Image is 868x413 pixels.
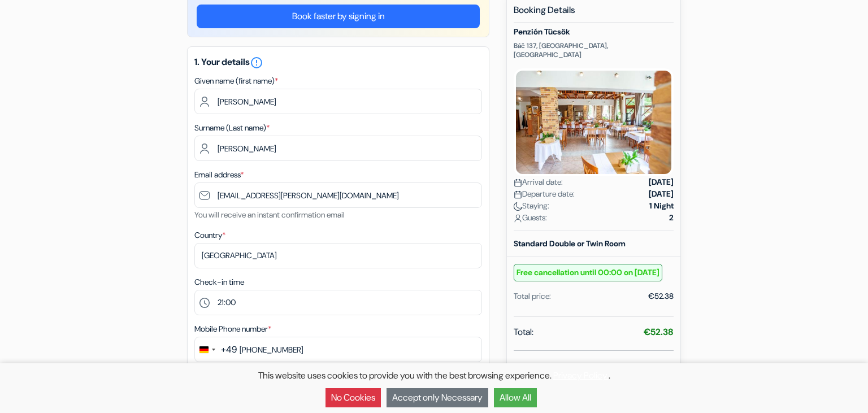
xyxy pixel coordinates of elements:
[514,5,674,23] h5: Booking Details
[514,214,522,223] img: user_icon.svg
[669,212,674,224] strong: 2
[194,56,482,69] h5: 1. Your details
[221,343,237,357] div: +49
[514,212,547,224] span: Guests:
[644,326,674,338] strong: €52.38
[514,200,549,212] span: Staying:
[514,325,533,339] span: Total:
[514,179,522,187] img: calendar.svg
[514,27,674,37] h5: Penzión Tücsök
[194,89,482,114] input: Enter first name
[494,388,537,407] button: Allow All
[514,264,662,281] small: Free cancellation until 00:00 on [DATE]
[514,190,522,199] img: calendar.svg
[514,238,626,249] b: Standard Double or Twin Room
[194,276,244,288] label: Check-in time
[194,229,225,241] label: Country
[325,388,381,407] button: No Cookies
[195,337,237,362] button: Change country, selected Germany (+49)
[649,200,674,212] strong: 1 Night
[514,202,522,211] img: moon.svg
[197,5,480,28] a: Book faster by signing in
[6,369,862,382] p: This website uses cookies to provide you with the best browsing experience. .
[648,290,674,302] div: €52.38
[194,210,345,220] small: You will receive an instant confirmation email
[387,388,488,407] button: Accept only Necessary
[194,122,270,134] label: Surname (Last name)
[514,362,557,372] small: Not included
[250,56,263,69] i: error_outline
[553,369,609,381] a: Privacy Policy.
[194,323,271,335] label: Mobile Phone number
[514,176,563,188] span: Arrival date:
[649,176,674,188] strong: [DATE]
[514,188,575,200] span: Departure date:
[514,290,551,302] div: Total price:
[194,169,244,181] label: Email address
[250,56,263,68] a: error_outline
[194,75,278,87] label: Given name (first name)
[194,182,482,208] input: Enter email address
[649,188,674,200] strong: [DATE]
[194,337,482,362] input: 1512 3456789
[194,136,482,161] input: Enter last name
[514,41,674,59] p: Báč 137, [GEOGRAPHIC_DATA], [GEOGRAPHIC_DATA]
